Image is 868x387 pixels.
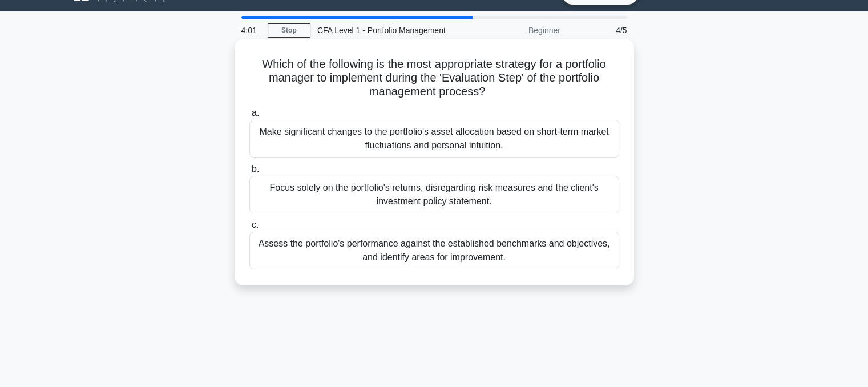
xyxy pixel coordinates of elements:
div: Assess the portfolio's performance against the established benchmarks and objectives, and identif... [249,232,619,269]
span: b. [252,164,259,174]
span: c. [252,220,259,229]
a: Stop [268,23,310,38]
div: Beginner [467,19,567,42]
div: Make significant changes to the portfolio's asset allocation based on short-term market fluctuati... [249,120,619,158]
span: a. [252,108,259,118]
div: 4:01 [235,19,268,42]
div: 4/5 [567,19,634,42]
h5: Which of the following is the most appropriate strategy for a portfolio manager to implement duri... [248,57,620,99]
div: CFA Level 1 - Portfolio Management [310,19,467,42]
div: Focus solely on the portfolio's returns, disregarding risk measures and the client's investment p... [249,176,619,213]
